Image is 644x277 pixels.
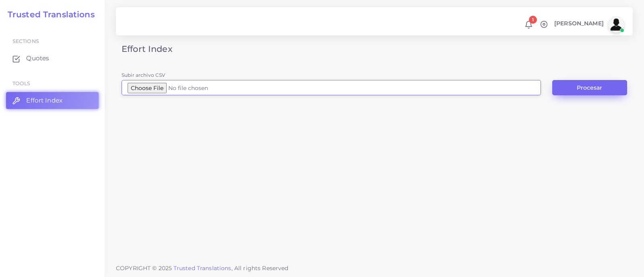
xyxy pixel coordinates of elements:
a: Trusted Translations [173,265,231,272]
h3: Effort Index [122,44,627,54]
img: avatar [608,16,624,33]
span: Quotes [26,54,49,63]
a: Trusted Translations [2,10,95,19]
a: [PERSON_NAME]avatar [550,16,627,33]
a: Effort Index [6,92,99,109]
span: Sections [12,38,39,44]
span: Tools [12,80,31,86]
span: Effort Index [26,96,62,105]
a: 1 [522,20,536,29]
span: COPYRIGHT © 2025 [116,264,289,273]
label: Subir archivo CSV [122,72,165,78]
button: Procesar [552,80,627,95]
a: Quotes [6,50,99,67]
span: , All rights Reserved [231,264,289,273]
span: [PERSON_NAME] [554,21,604,26]
span: 1 [529,16,537,24]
